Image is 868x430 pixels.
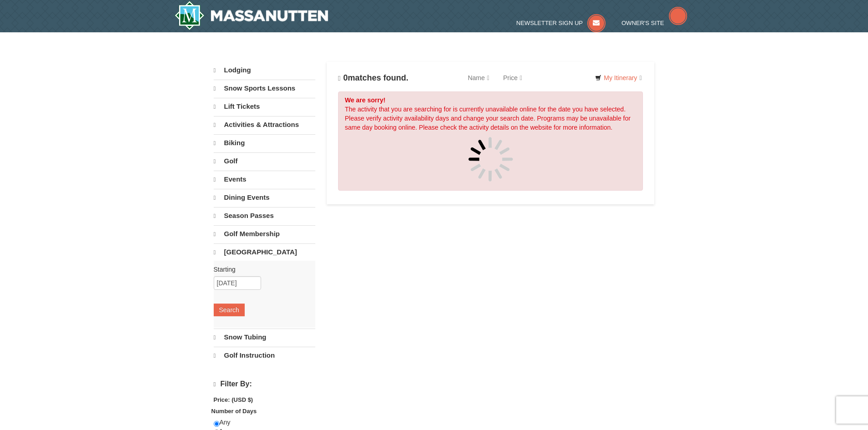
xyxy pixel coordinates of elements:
[621,20,687,26] a: Owner's Site
[516,20,606,26] a: Newsletter Sign Up
[214,347,315,364] a: Golf Instruction
[468,137,514,182] img: spinner.gif
[461,69,496,87] a: Name
[214,152,315,170] a: Golf
[214,225,315,243] a: Golf Membership
[589,71,647,85] a: My Itinerary
[214,189,315,206] a: Dining Events
[516,20,583,26] span: Newsletter Sign Up
[496,69,529,87] a: Price
[214,304,245,316] button: Search
[214,116,315,133] a: Activities & Attractions
[621,20,664,26] span: Owner's Site
[214,98,315,115] a: Lift Tickets
[214,134,315,152] a: Biking
[211,408,257,415] strong: Number of Days
[338,91,643,191] div: The activity that you are searching for is currently unavailable online for the date you have sel...
[175,1,329,30] a: Massanutten Resort
[214,329,315,346] a: Snow Tubing
[214,171,315,188] a: Events
[214,380,315,389] h4: Filter By:
[214,396,253,403] strong: Price: (USD $)
[175,1,329,30] img: Massanutten Resort Logo
[214,207,315,224] a: Season Passes
[214,80,315,97] a: Snow Sports Lessons
[345,96,385,104] strong: We are sorry!
[214,62,315,79] a: Lodging
[214,243,315,261] a: [GEOGRAPHIC_DATA]
[214,265,308,274] label: Starting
